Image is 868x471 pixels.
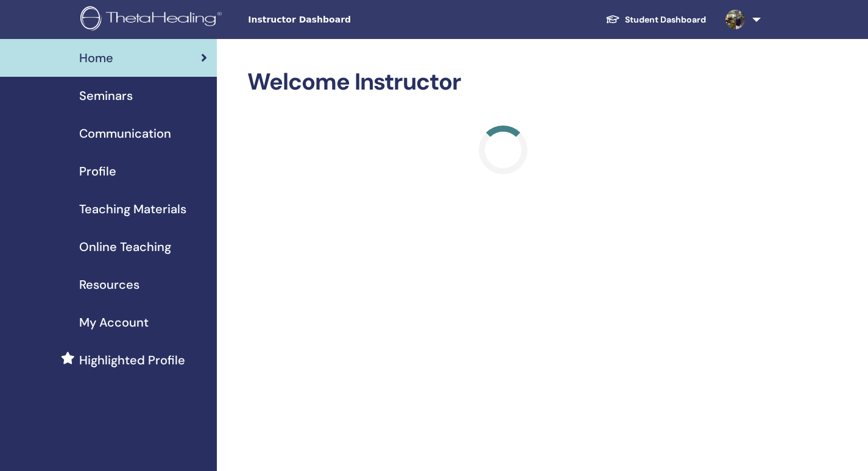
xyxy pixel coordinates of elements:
[79,124,171,143] span: Communication
[248,13,431,26] span: Instructor Dashboard
[79,313,149,331] span: My Account
[79,87,133,105] span: Seminars
[247,68,758,96] h2: Welcome Instructor
[79,238,171,256] span: Online Teaching
[725,10,745,29] img: default.jpg
[79,200,186,218] span: Teaching Materials
[79,275,139,294] span: Resources
[79,162,116,180] span: Profile
[79,49,113,67] span: Home
[80,6,226,34] img: logo.png
[596,9,716,31] a: Student Dashboard
[79,351,185,369] span: Highlighted Profile
[605,14,620,24] img: graduation-cap-white.svg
